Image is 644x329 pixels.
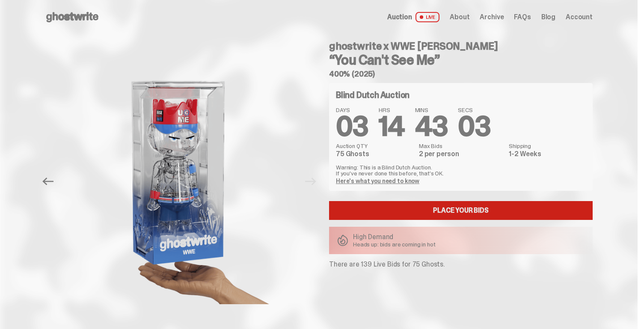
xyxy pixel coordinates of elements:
a: Auction LIVE [387,12,439,22]
a: About [450,14,469,21]
a: Account [566,14,593,21]
a: FAQs [514,14,531,21]
h4: Blind Dutch Auction [336,91,410,99]
span: DAYS [336,107,368,113]
p: Warning: This is a Blind Dutch Auction. If you’ve never done this before, that’s OK. [336,164,586,176]
a: Here's what you need to know [336,177,419,185]
h5: 400% (2025) [329,70,593,78]
p: High Demand [353,234,436,240]
a: Place your Bids [329,201,593,220]
span: MINS [415,107,448,113]
a: Blog [541,14,555,21]
span: 03 [336,109,368,144]
span: 14 [379,109,405,144]
dd: 75 Ghosts [336,151,414,157]
span: 43 [415,109,448,144]
dt: Auction QTY [336,143,414,149]
h3: “You Can't See Me” [329,53,593,67]
span: Auction [387,14,412,21]
p: There are 139 Live Bids for 75 Ghosts. [329,261,593,268]
button: Previous [39,172,57,191]
a: Archive [480,14,504,21]
span: SECS [458,107,490,113]
span: 03 [458,109,490,144]
dd: 1-2 Weeks [509,151,586,157]
span: HRS [379,107,405,113]
span: LIVE [415,12,440,22]
dt: Shipping [509,143,586,149]
dt: Max Bids [419,143,504,149]
h4: ghostwrite x WWE [PERSON_NAME] [329,41,593,51]
dd: 2 per person [419,151,504,157]
img: ghostwrite%20wwe%20scale.png [62,34,297,329]
p: Heads up: bids are coming in hot [353,241,436,247]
